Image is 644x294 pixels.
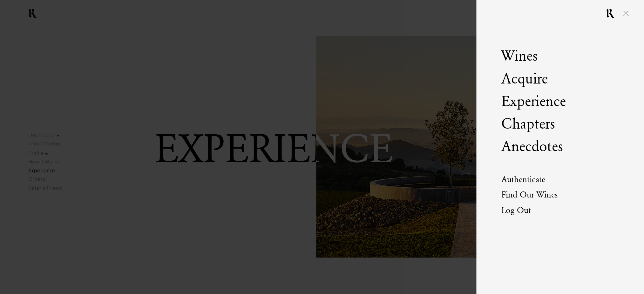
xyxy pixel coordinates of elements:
a: Anecdotes [502,139,563,155]
a: RealmCellars [606,9,615,19]
a: Authenticate [502,176,546,184]
a: Chapters [502,117,555,132]
a: Log Out [502,206,531,215]
a: Wines [502,49,538,64]
a: Acquire [502,72,548,87]
a: Find Our Wines [502,191,558,200]
a: Experience [502,94,566,110]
